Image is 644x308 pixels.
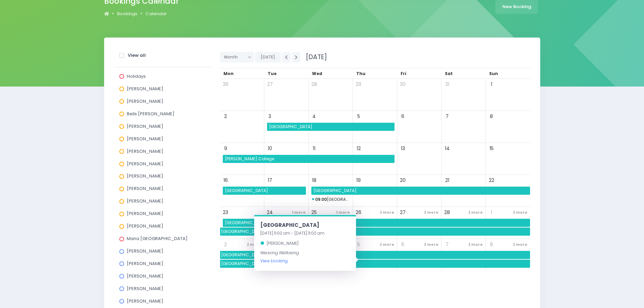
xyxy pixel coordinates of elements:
span: [PERSON_NAME] [127,210,163,217]
span: Weaving Wellbeing [260,250,299,264]
span: Takitimu Primary School [224,219,530,227]
span: 31 [443,80,452,89]
span: 10 [265,144,275,153]
button: [DATE] [255,52,281,63]
span: 14 [443,144,452,153]
span: 25 [310,208,319,217]
span: 16 [221,176,230,185]
span: [PERSON_NAME] [127,248,163,254]
span: 2 more [467,240,484,249]
span: [PERSON_NAME] [127,98,163,104]
span: Mararoa School [220,251,530,259]
span: Holidays [127,73,146,79]
span: Sun [489,71,498,76]
span: 13 [398,144,407,153]
span: [PERSON_NAME] [267,240,299,246]
span: 2 more [378,208,396,217]
span: 6 [398,240,407,249]
span: 27 [265,80,275,89]
span: [GEOGRAPHIC_DATA] [260,221,319,229]
a: Calendar [145,10,167,17]
span: 5 [354,240,363,249]
a: View booking [260,258,288,264]
span: [PERSON_NAME] [127,173,163,179]
span: 2 more [422,240,440,249]
span: 2 more [511,208,529,217]
span: James Hargest College [224,155,395,163]
span: 1 more [290,208,307,217]
span: 30 [398,80,407,89]
span: 23 [221,208,230,217]
span: Thu [356,71,365,76]
span: 26 [221,80,230,89]
span: 6 [398,112,407,121]
span: [PERSON_NAME] [127,273,163,279]
span: 29 [354,80,363,89]
span: 28 [443,208,452,217]
span: [PERSON_NAME] [127,298,163,304]
span: Mana [GEOGRAPHIC_DATA] [127,235,188,242]
span: [PERSON_NAME] [127,148,163,155]
span: 2 more [467,208,484,217]
span: 9 [221,144,230,153]
span: 8 [487,240,496,249]
span: [PERSON_NAME] [127,198,163,204]
span: 27 [398,208,407,217]
span: Mon [223,71,234,76]
span: [PERSON_NAME] [127,260,163,267]
span: 2 more [422,208,440,217]
span: 18 [310,176,319,185]
span: [DATE] [302,52,327,62]
span: [PERSON_NAME] [127,185,163,192]
span: 20 [398,176,407,185]
span: 4 [310,112,319,121]
span: 5 [354,112,363,121]
span: 1 [487,80,496,89]
span: [PERSON_NAME] [127,123,163,129]
span: New River Primary [312,187,530,195]
span: 17 [265,176,275,185]
span: 21 [443,176,452,185]
span: [PERSON_NAME] [127,86,163,92]
span: [PERSON_NAME] [127,161,163,167]
span: 19 [354,176,363,185]
span: 15 [487,144,496,153]
span: Tue [268,71,277,76]
div: [DATE] 11:00 am - [DATE] 11:00 am [260,229,350,237]
span: 2 more [245,240,263,249]
span: 3 [265,112,275,121]
span: 2 more [511,240,529,249]
span: Wed [312,71,322,76]
span: Tokanui School [220,260,530,268]
span: 8 [487,112,496,121]
span: Fri [401,71,406,76]
span: 7 [443,112,452,121]
span: 22 [487,176,496,185]
span: 7 [443,240,452,249]
span: Sat [445,71,453,76]
span: New River Primary [220,228,530,236]
span: 1 more [334,208,352,217]
span: 11 [310,144,319,153]
span: Tokanui School [312,195,350,204]
span: [PERSON_NAME] [127,136,163,142]
span: Takitimu Primary School [224,187,306,195]
span: 2 [221,240,230,249]
a: Bookings [117,10,137,17]
strong: 09:00 [315,196,327,202]
span: Fernworth Primary School [268,123,395,131]
span: Bells [PERSON_NAME] [127,111,174,117]
span: 24 [265,208,275,217]
span: [PERSON_NAME] [127,285,163,292]
span: 12 [354,144,363,153]
span: 26 [354,208,363,217]
span: Month [224,52,245,62]
strong: View all [128,52,146,58]
span: 1 [487,208,496,217]
span: 28 [310,80,319,89]
span: 2 more [378,240,396,249]
span: 2 [221,112,230,121]
span: [PERSON_NAME] [127,223,163,229]
button: Month [220,52,254,63]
